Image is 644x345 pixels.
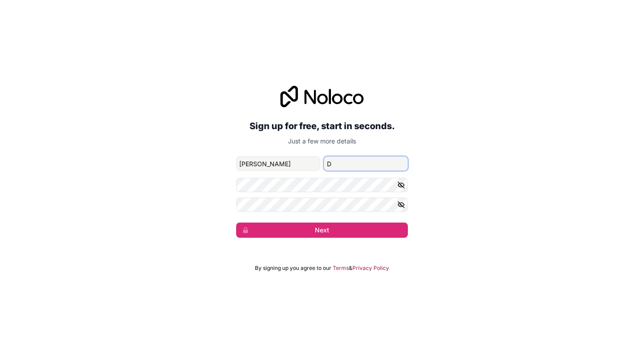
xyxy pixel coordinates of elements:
input: family-name [324,156,408,171]
button: Next [236,223,408,238]
h2: Sign up for free, start in seconds. [236,118,408,134]
a: Privacy Policy [352,265,389,272]
span: By signing up you agree to our [255,265,331,272]
input: Confirm password [236,198,408,212]
a: Terms [333,265,349,272]
input: given-name [236,156,320,171]
input: Password [236,178,408,192]
p: Just a few more details [236,137,408,146]
span: & [349,265,352,272]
